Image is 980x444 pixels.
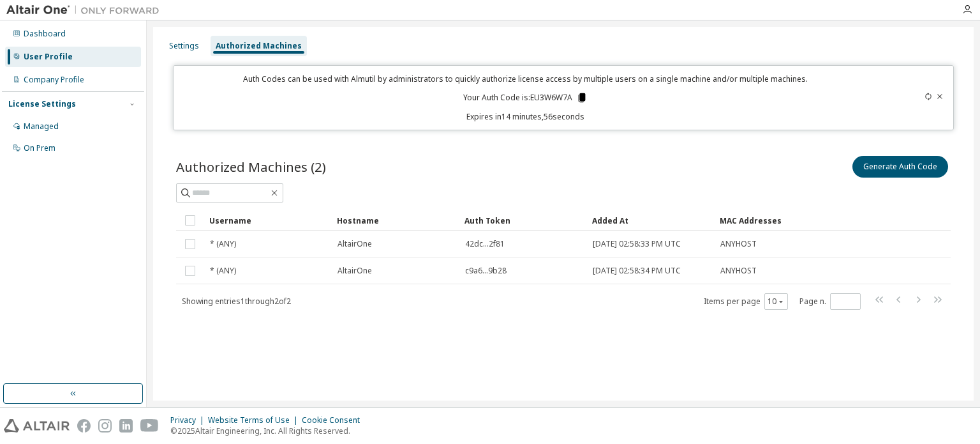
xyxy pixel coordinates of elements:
[6,4,166,17] img: Altair One
[592,210,709,231] div: Added At
[593,239,681,249] span: [DATE] 02:58:33 PM UTC
[119,419,133,433] img: linkedin.svg
[24,29,66,39] div: Dashboard
[210,266,236,276] span: * (ANY)
[465,266,507,276] span: c9a6...9b28
[720,210,817,231] div: MAC Addresses
[465,239,505,249] span: 42dc...2f81
[176,158,326,176] span: Authorized Machines (2)
[24,52,73,62] div: User Profile
[8,99,76,109] div: License Settings
[768,296,785,307] button: 10
[463,92,588,103] p: Your Auth Code is: EU3W6W7A
[77,419,91,433] img: facebook.svg
[593,266,681,276] span: [DATE] 02:58:34 PM UTC
[216,41,302,51] div: Authorized Machines
[337,210,454,231] div: Hostname
[140,419,159,433] img: youtube.svg
[4,419,70,433] img: altair_logo.svg
[852,156,948,178] button: Generate Auth Code
[720,239,757,249] span: ANYHOST
[181,111,869,122] p: Expires in 14 minutes, 56 seconds
[302,415,367,425] div: Cookie Consent
[208,415,302,425] div: Website Terms of Use
[338,239,372,249] span: AltairOne
[24,143,56,153] div: On Prem
[182,296,291,307] span: Showing entries 1 through 2 of 2
[181,73,869,84] p: Auth Codes can be used with Almutil by administrators to quickly authorize license access by mult...
[170,425,367,436] p: © 2025 Altair Engineering, Inc. All Rights Reserved.
[98,419,112,433] img: instagram.svg
[24,75,84,85] div: Company Profile
[170,415,208,425] div: Privacy
[24,121,59,132] div: Managed
[209,210,327,231] div: Username
[210,239,236,249] span: * (ANY)
[338,266,372,276] span: AltairOne
[799,293,861,310] span: Page n.
[464,210,582,231] div: Auth Token
[704,293,788,310] span: Items per page
[720,266,757,276] span: ANYHOST
[169,41,199,51] div: Settings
